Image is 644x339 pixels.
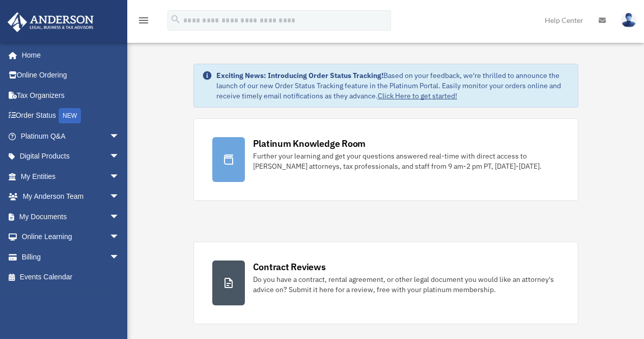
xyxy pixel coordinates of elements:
[109,187,130,207] span: arrow_drop_down
[621,13,636,28] img: User Pic
[216,70,570,101] div: Based on your feedback, we're thrilled to announce the launch of our new Order Status Tracking fe...
[7,126,135,146] a: Platinum Q&Aarrow_drop_down
[109,206,130,227] span: arrow_drop_down
[7,227,135,247] a: Online Learningarrow_drop_down
[109,247,130,268] span: arrow_drop_down
[59,108,81,123] div: NEW
[7,187,135,207] a: My Anderson Teamarrow_drop_down
[7,106,135,126] a: Order StatusNEW
[109,227,130,248] span: arrow_drop_down
[7,247,135,267] a: Billingarrow_drop_down
[7,85,135,106] a: Tax Organizers
[137,18,150,27] a: menu
[109,146,130,167] span: arrow_drop_down
[109,126,130,147] span: arrow_drop_down
[170,14,181,25] i: search
[253,151,559,171] div: Further your learning and get your questions answered real-time with direct access to [PERSON_NAM...
[7,166,135,187] a: My Entitiesarrow_drop_down
[378,91,457,100] a: Click Here to get started!
[109,166,130,187] span: arrow_drop_down
[7,45,130,65] a: Home
[253,260,326,273] div: Contract Reviews
[216,71,383,80] strong: Exciting News: Introducing Order Status Tracking!
[5,12,97,32] img: Anderson Advisors Platinum Portal
[253,274,559,295] div: Do you have a contract, rental agreement, or other legal document you would like an attorney's ad...
[7,267,135,288] a: Events Calendar
[137,14,150,27] i: menu
[7,65,135,86] a: Online Ordering
[7,146,135,167] a: Digital Productsarrow_drop_down
[193,118,578,201] a: Platinum Knowledge Room Further your learning and get your questions answered real-time with dire...
[253,137,366,150] div: Platinum Knowledge Room
[193,242,578,324] a: Contract Reviews Do you have a contract, rental agreement, or other legal document you would like...
[7,206,135,227] a: My Documentsarrow_drop_down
